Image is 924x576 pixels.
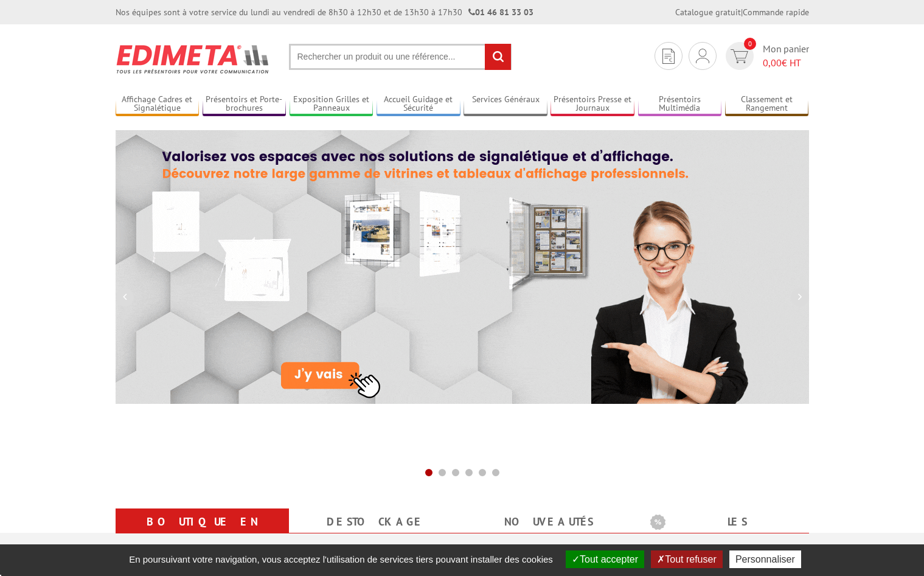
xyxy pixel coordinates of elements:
a: Présentoirs et Porte-brochures [203,94,287,114]
a: Présentoirs Multimédia [638,94,722,114]
a: Affichage Cadres et Signalétique [116,94,200,114]
strong: 01 46 81 33 03 [468,7,533,18]
a: Destockage [304,511,448,533]
img: devis rapide [696,49,709,63]
img: Présentoir, panneau, stand - Edimeta - PLV, affichage, mobilier bureau, entreprise [116,36,271,82]
a: Les promotions [650,511,794,555]
a: Classement et Rangement [725,94,809,114]
img: devis rapide [662,49,675,64]
a: Exposition Grilles et Panneaux [290,94,373,114]
button: Tout refuser [651,550,722,568]
a: Boutique en ligne [130,511,274,555]
a: Commande rapide [743,7,809,18]
img: devis rapide [731,49,748,63]
a: Présentoirs Presse et Journaux [551,94,634,114]
span: 0,00 [763,57,782,69]
a: Accueil Guidage et Sécurité [377,94,460,114]
span: 0 [744,38,756,50]
b: Les promotions [650,511,802,535]
button: Tout accepter [566,550,644,568]
div: Nos équipes sont à votre service du lundi au vendredi de 8h30 à 12h30 et de 13h30 à 17h30 [116,6,533,18]
div: | [675,6,809,18]
span: En poursuivant votre navigation, vous acceptez l'utilisation de services tiers pouvant installer ... [123,554,559,564]
a: Services Généraux [464,94,547,114]
button: Personnaliser (fenêtre modale) [729,550,801,568]
a: devis rapide 0 Mon panier 0,00€ HT [723,42,809,70]
input: Rechercher un produit ou une référence... [289,44,512,70]
a: Catalogue gratuit [675,7,741,18]
input: rechercher [485,44,511,70]
a: nouveautés [477,511,621,533]
span: Mon panier [763,42,809,70]
span: € HT [763,56,809,70]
